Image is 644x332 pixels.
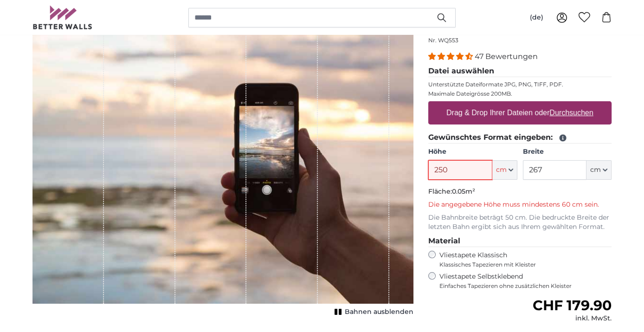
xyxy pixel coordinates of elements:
label: Vliestapete Klassisch [439,251,604,268]
label: Höhe [428,147,517,156]
span: Nr. WQ553 [428,37,458,44]
legend: Material [428,235,612,247]
button: (de) [522,9,551,26]
button: Bahnen ausblenden [332,306,413,319]
span: CHF 179.90 [533,297,612,314]
button: cm [586,160,612,180]
button: cm [492,160,517,180]
legend: Gewünschtes Format eingeben: [428,132,612,143]
u: Durchsuchen [550,109,593,117]
span: 0.05m² [452,187,475,195]
p: Die angegebene Höhe muss mindestens 60 cm sein. [428,200,612,209]
label: Vliestapete Selbstklebend [439,272,612,290]
p: Fläche: [428,187,612,196]
label: Drag & Drop Ihrer Dateien oder [443,104,597,122]
legend: Datei auswählen [428,65,612,77]
div: 1 of 1 [32,18,413,319]
span: cm [590,165,601,175]
span: Klassisches Tapezieren mit Kleister [439,261,604,268]
label: Breite [523,147,612,156]
span: cm [496,165,507,175]
p: Unterstützte Dateiformate JPG, PNG, TIFF, PDF. [428,81,612,88]
span: 47 Bewertungen [475,52,538,61]
span: Einfaches Tapezieren ohne zusätzlichen Kleister [439,282,612,290]
span: Bahnen ausblenden [345,307,413,317]
span: 4.38 stars [428,52,475,61]
p: Die Bahnbreite beträgt 50 cm. Die bedruckte Breite der letzten Bahn ergibt sich aus Ihrem gewählt... [428,213,612,232]
p: Maximale Dateigrösse 200MB. [428,90,612,98]
div: inkl. MwSt. [533,314,612,323]
img: Betterwalls [32,6,93,29]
